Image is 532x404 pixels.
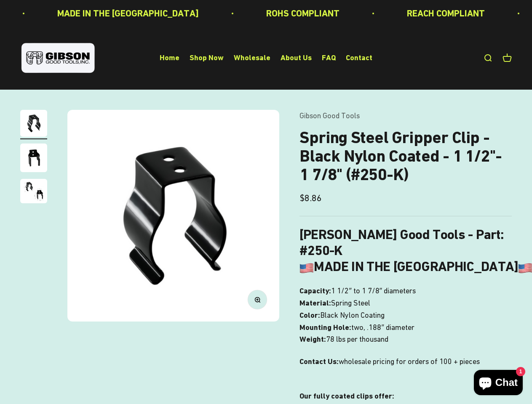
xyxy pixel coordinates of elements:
[471,370,525,397] inbox-online-store-chat: Shopify online store chat
[299,191,322,205] sale-price: $8.86
[20,179,47,203] img: close up of a spring steel gripper clip, tool clip, durable, secure holding, Excellent corrosion ...
[326,333,388,346] span: 78 lbs per thousand
[67,110,279,322] img: Gripper clip, made & shipped from the USA!
[299,128,512,184] h1: Spring Steel Gripper Clip - Black Nylon Coated - 1 1/2"- 1 7/8" (#250-K)
[299,335,326,343] b: Weight:
[331,297,370,309] span: Spring Steel
[322,53,336,62] a: FAQ
[299,356,512,380] p: wholesale pricing for orders of 100 + pieces
[20,110,47,137] img: Gripper clip, made & shipped from the USA!
[299,286,331,295] b: Capacity:
[299,391,394,400] strong: Our fully coated clips offer:
[190,53,224,62] a: Shop Now
[234,53,270,62] a: Wholesale
[299,226,504,258] b: [PERSON_NAME] Good Tools - Part: #250-K
[299,323,351,332] b: Mounting Hole:
[299,298,331,307] b: Material:
[351,322,414,334] span: two, .188″ diameter
[57,6,199,21] p: MADE IN THE [GEOGRAPHIC_DATA]
[160,53,179,62] a: Home
[20,110,47,139] button: Go to item 1
[20,179,47,206] button: Go to item 3
[281,53,312,62] a: About Us
[299,311,320,319] b: Color:
[299,258,532,274] b: MADE IN THE [GEOGRAPHIC_DATA]
[266,6,340,21] p: ROHS COMPLIANT
[20,144,47,172] img: close up of a spring steel gripper clip, tool clip, durable, secure holding, Excellent corrosion ...
[20,144,47,175] button: Go to item 2
[407,6,485,21] p: REACH COMPLIANT
[346,53,372,62] a: Contact
[320,309,385,322] span: Black Nylon Coating
[299,111,360,120] a: Gibson Good Tools
[299,357,339,366] strong: Contact Us:
[331,285,416,297] span: 1 1/2″ to 1 7/8″ diameters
